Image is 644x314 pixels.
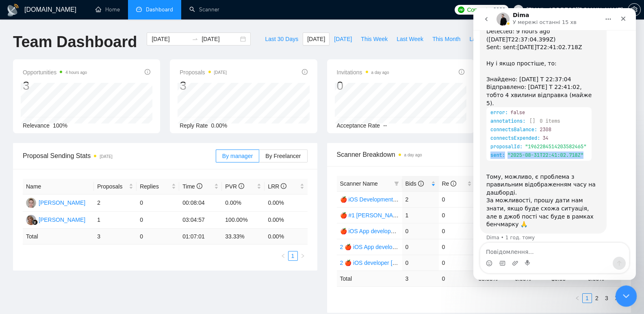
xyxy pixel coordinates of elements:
time: 4 hours ago [65,70,87,75]
span: Scanner Name [340,180,378,187]
li: 1 [288,251,298,261]
span: info-circle [459,69,464,75]
span: This Week [361,35,388,43]
a: TK[PERSON_NAME] [26,199,85,206]
button: [DATE] [303,32,330,45]
div: [PERSON_NAME] [39,215,85,224]
a: 2 [592,294,601,303]
span: Time [182,183,202,190]
span: By Freelancer [265,153,301,159]
span: dashboard [136,6,142,12]
td: 0 [137,195,179,212]
button: Last Week [392,32,428,45]
a: 3 [602,294,611,303]
img: TK [26,198,36,208]
span: Acceptance Rate [337,122,380,129]
button: This Week [356,32,392,45]
span: Dashboard [146,6,173,13]
span: info-circle [197,183,202,189]
time: a day ago [371,70,389,75]
span: Relevance [23,122,50,129]
span: LRR [268,183,286,190]
span: PVR [225,183,244,190]
span: right [300,253,305,258]
span: By manager [222,153,253,159]
img: gigradar-bm.png [32,219,38,225]
img: MC [26,215,36,225]
button: right [298,251,308,261]
li: 2 [592,293,602,303]
time: a day ago [404,153,422,157]
span: info-circle [302,69,308,75]
li: 3 [602,293,611,303]
span: Proposals [97,182,127,191]
span: filter [392,178,401,190]
td: 0.00 % [265,229,307,245]
iframe: Intercom live chat [473,8,636,280]
td: 0.00% [265,212,307,229]
button: left [572,293,582,303]
td: 33.33 % [222,229,265,245]
span: right [614,296,619,301]
time: [DATE] [100,154,112,159]
span: Proposal Sending Stats [23,151,216,161]
span: left [281,253,286,258]
td: 0 [402,255,439,271]
li: Previous Page [278,251,288,261]
td: 0.00% [265,195,307,212]
li: Next Page [298,251,308,261]
td: 0 [439,191,475,207]
td: 0 [439,271,475,286]
td: 0 [402,223,439,239]
span: info-circle [418,181,424,186]
a: MC[PERSON_NAME] [26,216,85,223]
a: homeHome [95,6,120,13]
span: 100% [53,122,67,129]
button: Last 30 Days [260,32,303,45]
span: [DATE] [307,35,325,43]
span: left [575,296,580,301]
td: 3 [402,271,439,286]
span: setting [628,6,640,13]
span: Last Month [469,35,497,43]
td: 0 [439,255,475,271]
span: Scanner Breakdown [337,149,622,160]
td: 0 [439,207,475,223]
input: Start date [152,35,189,43]
a: 🍎 #1 [PERSON_NAME] (Tam) Smart Boost 25 [340,212,460,219]
span: -- [383,122,387,129]
li: 1 [582,293,592,303]
td: 01:07:01 [179,229,222,245]
span: Opportunities [23,67,87,77]
td: Total [337,271,402,286]
td: 0 [439,239,475,255]
button: setting [628,3,641,16]
td: 03:04:57 [179,212,222,229]
a: 🍎 iOS Development Zadorozhnyi (Tam) 02/08 [340,196,458,203]
span: user [516,7,521,13]
td: 00:08:04 [179,195,222,212]
iframe: Intercom live chat [616,286,637,307]
td: 0 [439,223,475,239]
button: left [278,251,288,261]
a: setting [628,6,641,13]
a: 1 [288,251,297,260]
button: [DATE] [330,32,356,45]
a: 🍎 iOS App development Zadorozhnyi (Tam) 07/03 Profile Changed [340,228,511,234]
span: Reply Rate [180,122,208,129]
td: 3 [94,229,137,245]
span: to [192,36,198,42]
span: info-circle [451,181,456,186]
